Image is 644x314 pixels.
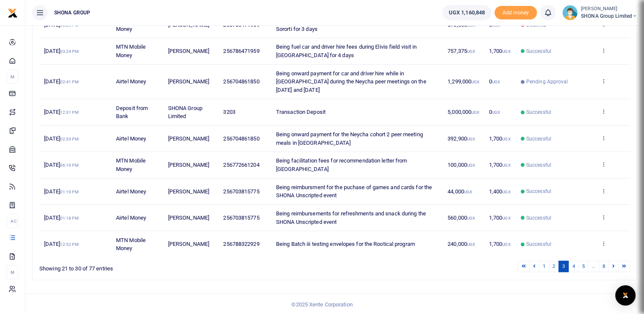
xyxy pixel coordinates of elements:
span: Successful [526,135,551,143]
a: UGX 1,160,848 [442,5,491,20]
span: [DATE] [44,135,78,142]
small: 12:52 PM [60,242,79,247]
small: UGX [492,110,500,115]
span: Successful [526,240,551,248]
span: [DATE] [44,241,78,247]
small: 03:24 PM [60,49,79,54]
span: 256786471959 [223,22,259,28]
span: 256704861850 [223,78,259,85]
span: 573,000 [448,22,475,28]
span: 1,299,000 [448,78,479,85]
a: profile-user [PERSON_NAME] SHONA Group Limited [562,5,637,20]
span: 256704861850 [223,135,259,142]
small: 01:18 PM [60,216,79,220]
a: 1 [539,261,549,272]
span: Airtel Money [116,78,146,85]
small: UGX [467,216,475,220]
span: SHONA Group Limited [581,12,637,20]
span: UGX 1,160,848 [449,8,485,17]
small: UGX [502,216,510,220]
span: [DATE] [44,188,78,195]
span: [PERSON_NAME] [168,48,209,54]
span: [DATE] [44,48,78,54]
small: UGX [467,49,475,54]
span: Being fuel car and driver hire fees for Elivis during his field visit to Sororti for 3 days [276,17,434,32]
small: UGX [467,23,475,28]
div: Showing 21 to 30 of 77 entries [39,260,282,273]
span: [PERSON_NAME] [168,241,209,247]
small: UGX [467,242,475,247]
small: 06:19 PM [60,163,79,168]
small: UGX [502,163,510,168]
a: 8 [599,261,609,272]
a: 2 [549,261,559,272]
span: [DATE] [44,162,78,168]
small: UGX [471,80,479,84]
span: Being reimbursment for the puchase of games and cards for the SHONA Unscripted event [276,184,432,199]
span: Being onward payment for car and driver hire while in [GEOGRAPHIC_DATA] during the Neycha peer me... [276,70,426,93]
small: UGX [464,190,472,194]
span: Successful [526,108,551,116]
small: UGX [467,163,475,168]
small: UGX [502,242,510,247]
li: M [7,70,18,84]
span: 256772661204 [223,162,259,168]
span: Successful [526,187,551,195]
small: 02:41 PM [60,80,79,84]
span: [DATE] [44,109,78,115]
span: [PERSON_NAME] [168,188,209,195]
span: 256786471959 [223,48,259,54]
small: 03:26 PM [60,23,79,28]
span: Successful [526,161,551,169]
span: 240,000 [448,241,475,247]
span: Being fuel car and driver hire fees during Elivis field visit in [GEOGRAPHIC_DATA] for 4 days [276,44,417,58]
span: Pending Approval [526,78,568,85]
small: 01:19 PM [60,190,79,194]
a: 3 [558,261,569,272]
a: 5 [578,261,588,272]
span: 1,700 [489,48,511,54]
div: Open Intercom Messenger [615,285,636,306]
span: 3203 [223,109,235,115]
span: 256788322929 [223,241,259,247]
span: 256703815775 [223,215,259,221]
small: [PERSON_NAME] [581,6,637,13]
small: UGX [502,137,510,141]
small: UGX [502,49,510,54]
small: 02:33 PM [60,137,79,141]
span: MTN Mobile Money [116,44,146,58]
span: [PERSON_NAME] [168,78,209,85]
img: profile-user [562,5,578,20]
span: SHONA Group Limited [168,105,202,120]
span: [PERSON_NAME] [168,135,209,142]
span: Airtel Money [116,135,146,142]
span: MTN Mobile Money [116,157,146,172]
span: [PERSON_NAME] [168,215,209,221]
span: 1,700 [489,162,511,168]
span: Being reimbursements for refreshments and snack during the SHONA Unscripted event [276,210,426,225]
span: [PERSON_NAME] [168,22,209,28]
span: [DATE] [44,215,78,221]
a: 4 [568,261,578,272]
span: Transaction Deposit [276,109,326,115]
small: 12:31 PM [60,110,79,115]
span: 1,700 [489,135,511,142]
span: 0 [489,78,500,85]
li: Toup your wallet [495,6,537,20]
span: Successful [526,47,551,55]
span: Being Batch iii testing envelopes for the Rootical program [276,241,415,247]
small: UGX [502,190,510,194]
span: 0 [489,109,500,115]
span: SHONA GROUP [51,9,94,17]
small: UGX [471,110,479,115]
span: 1,700 [489,215,511,221]
li: Wallet ballance [439,5,495,20]
li: M [7,265,18,279]
span: 100,000 [448,162,475,168]
span: Airtel Money [116,215,146,221]
span: 1,700 [489,241,511,247]
span: [PERSON_NAME] [168,162,209,168]
small: UGX [492,23,500,28]
span: 44,000 [448,188,472,195]
a: Add money [495,9,537,15]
